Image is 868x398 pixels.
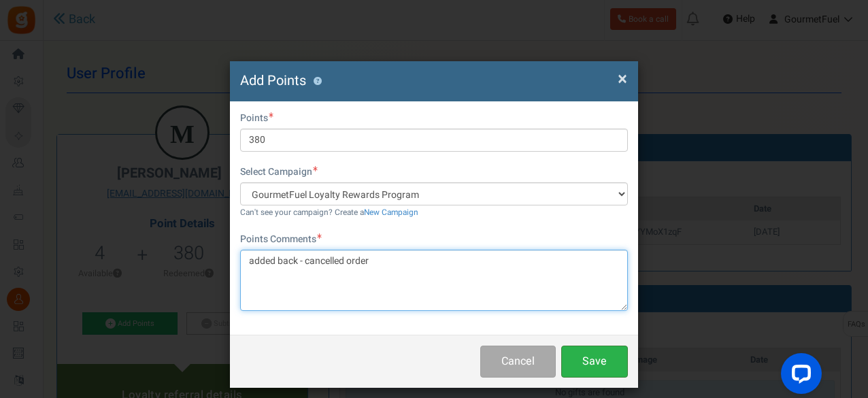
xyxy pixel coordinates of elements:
[240,207,418,218] small: Can't see your campaign? Create a
[240,71,306,90] span: Add Points
[240,112,273,125] label: Points
[240,233,322,246] label: Points Comments
[240,165,318,179] label: Select Campaign
[364,207,418,218] a: New Campaign
[618,66,627,92] span: ×
[561,346,628,378] button: Save
[480,346,556,378] button: Cancel
[313,77,322,86] button: ?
